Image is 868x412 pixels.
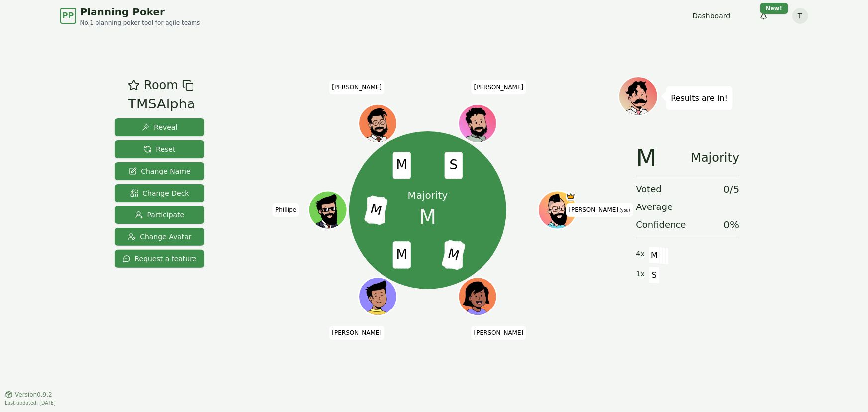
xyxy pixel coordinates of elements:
[724,218,740,232] span: 0 %
[144,76,178,94] span: Room
[330,80,385,94] span: Click to change your name
[566,192,576,202] span: Toce is the host
[636,249,645,260] span: 4 x
[649,267,660,284] span: S
[128,232,192,242] span: Change Avatar
[618,208,630,213] span: (you)
[419,202,437,232] span: M
[80,19,200,27] span: No.1 planning poker tool for agile teams
[636,200,673,214] span: Average
[129,166,190,176] span: Change Name
[60,5,200,27] a: PPPlanning PokerNo.1 planning poker tool for agile teams
[636,218,686,232] span: Confidence
[441,239,466,270] span: M
[115,162,205,180] button: Change Name
[135,210,185,220] span: Participate
[80,5,200,19] span: Planning Poker
[115,184,205,202] button: Change Deck
[636,146,657,170] span: M
[115,228,205,246] button: Change Avatar
[636,269,645,280] span: 1 x
[760,3,788,14] div: New!
[393,241,411,268] span: M
[62,10,74,22] span: PP
[130,188,189,198] span: Change Deck
[636,182,662,196] span: Voted
[115,206,205,224] button: Participate
[5,400,56,406] span: Last updated: [DATE]
[723,182,739,196] span: 0 / 5
[330,326,385,340] span: Click to change your name
[115,250,205,268] button: Request a feature
[142,122,177,132] span: Reveal
[445,152,463,179] span: S
[792,8,808,24] button: T
[567,203,633,217] span: Click to change your name
[693,11,731,21] a: Dashboard
[128,76,140,94] button: Add as favourite
[539,192,576,228] button: Click to change your avatar
[472,326,526,340] span: Click to change your name
[15,391,52,399] span: Version 0.9.2
[115,118,205,136] button: Reveal
[393,152,411,179] span: M
[123,254,197,264] span: Request a feature
[144,144,175,154] span: Reset
[128,94,195,114] div: TMSAlpha
[649,247,660,264] span: M
[472,80,526,94] span: Click to change your name
[691,146,740,170] span: Majority
[755,7,772,25] button: New!
[364,195,388,225] span: M
[115,140,205,158] button: Reset
[273,203,299,217] span: Click to change your name
[671,91,728,105] p: Results are in!
[408,188,448,202] p: Majority
[5,391,52,399] button: Version0.9.2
